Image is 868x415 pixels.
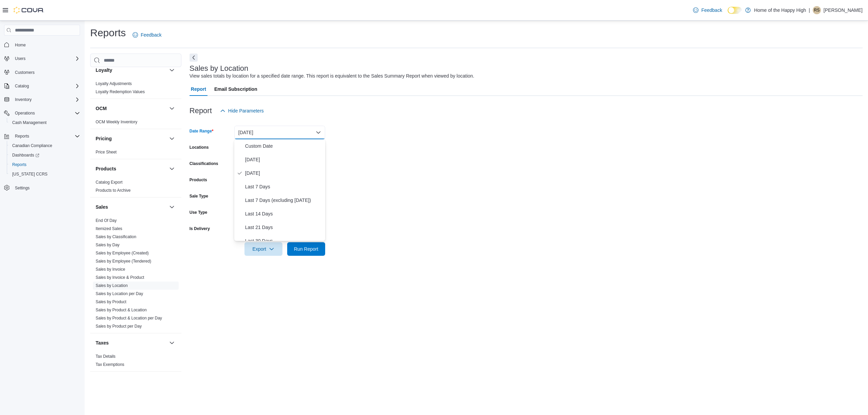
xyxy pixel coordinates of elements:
button: Hide Parameters [217,104,267,118]
span: Home [12,40,80,49]
button: OCM [96,105,166,112]
span: Hide Parameters [228,107,264,114]
div: Loyalty [90,80,181,99]
a: Sales by Invoice & Product [96,275,144,280]
span: Reports [9,161,80,169]
button: Catalog [1,81,83,91]
a: Cash Management [9,119,49,127]
span: Customers [12,68,80,77]
span: Inventory [15,97,32,102]
span: [DATE] [245,155,322,164]
a: Tax Exemptions [96,362,124,367]
span: Feedback [701,7,722,14]
a: Canadian Compliance [9,142,55,150]
span: Canadian Compliance [9,142,80,150]
button: Sales [168,203,176,211]
span: RS [814,6,820,14]
button: Customers [1,67,83,77]
a: [US_STATE] CCRS [9,170,50,178]
a: Price Sheet [96,150,117,154]
div: Products [90,178,181,197]
label: Is Delivery [190,226,210,231]
span: Export [249,242,278,256]
button: Catalog [12,82,32,90]
span: Sales by Location per Day [96,291,143,296]
span: OCM Weekly Inventory [96,119,137,125]
a: Sales by Product & Location per Day [96,316,162,320]
span: Run Report [294,246,318,252]
a: Itemized Sales [96,226,122,231]
span: Email Subscription [214,82,257,96]
span: Operations [15,110,35,116]
span: Cash Management [9,119,80,127]
button: Taxes [96,339,166,346]
p: [PERSON_NAME] [824,6,863,14]
h3: Pricing [96,135,112,142]
a: Dashboards [9,151,42,159]
span: Dashboards [9,151,80,159]
nav: Complex example [4,37,80,210]
span: Last 21 Days [245,223,322,231]
a: OCM Weekly Inventory [96,120,137,124]
div: Rachel Snelgrove [813,6,821,14]
span: Last 30 Days [245,237,322,245]
p: Home of the Happy High [754,6,806,14]
button: Users [12,55,28,63]
a: Sales by Classification [96,234,136,239]
a: Sales by Invoice [96,267,125,272]
a: Sales by Employee (Created) [96,251,149,255]
button: Canadian Compliance [7,141,83,150]
span: [US_STATE] CCRS [12,171,47,177]
span: Custom Date [245,142,322,150]
a: Settings [12,184,32,192]
span: Feedback [141,32,161,38]
a: Customers [12,68,37,77]
span: Last 14 Days [245,210,322,218]
span: Inventory [12,96,80,104]
button: Sales [96,204,166,210]
h3: Loyalty [96,67,112,74]
p: | [809,6,810,14]
a: Products to Archive [96,188,131,193]
button: Inventory [12,96,34,104]
span: [DATE] [245,169,322,177]
button: [DATE] [234,126,325,139]
span: Settings [15,185,29,191]
a: Sales by Product & Location [96,308,147,312]
label: Use Type [190,210,207,215]
span: Sales by Invoice & Product [96,275,144,280]
span: Sales by Product per Day [96,324,142,329]
button: Reports [1,131,83,141]
a: Tax Details [96,354,116,359]
button: Cash Management [7,118,83,127]
span: Sales by Employee (Tendered) [96,258,151,264]
button: Operations [12,109,38,117]
button: Reports [12,132,32,140]
span: Reports [12,162,26,167]
button: Inventory [1,95,83,104]
a: Reports [9,161,29,169]
a: Feedback [690,3,725,17]
label: Sale Type [190,193,208,199]
a: Loyalty Adjustments [96,81,132,86]
span: Users [12,55,80,63]
span: Report [191,82,206,96]
button: Loyalty [168,66,176,74]
button: Export [244,242,282,256]
div: Taxes [90,352,181,371]
span: Sales by Classification [96,234,136,240]
span: Last 7 Days (excluding [DATE]) [245,196,322,204]
button: [US_STATE] CCRS [7,169,83,179]
button: Products [96,165,166,172]
span: Last 7 Days [245,183,322,191]
span: Dashboards [12,152,39,158]
div: Sales [90,216,181,333]
a: Sales by Product [96,299,126,304]
a: Home [12,41,28,49]
span: Products to Archive [96,188,131,193]
a: Sales by Day [96,243,120,247]
h3: Sales [96,204,108,210]
button: Users [1,54,83,63]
